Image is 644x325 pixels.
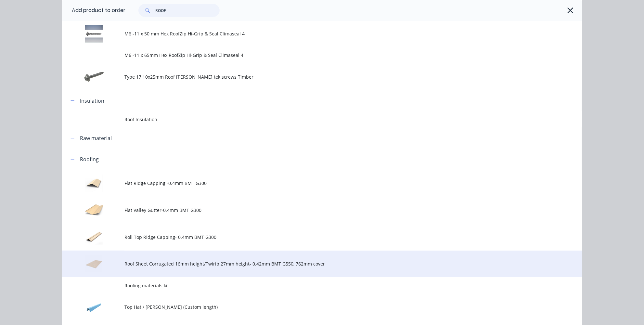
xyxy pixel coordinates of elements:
span: Flat Ridge Capping -0.4mm BMT G300 [124,180,490,187]
span: M6 -11 x 50 mm Hex RoofZip Hi-Grip & Seal Climaseal 4 [124,30,490,37]
span: Top Hat / [PERSON_NAME] (Custom length) [124,304,490,310]
span: Roofing materials kit [124,282,490,289]
div: Raw material [80,134,112,142]
div: Roofing [80,155,99,163]
input: Search... [155,4,220,17]
span: Roof Sheet Corrugated 16mm height/Twirib 27mm height- 0.42mm BMT G550, 762mm cover [124,260,490,267]
span: Type 17 10x25mm Roof [PERSON_NAME] tek screws Timber [124,73,490,80]
div: Insulation [80,97,104,105]
span: Flat Valley Gutter-0.4mm BMT G300 [124,207,490,214]
span: M6 -11 x 65mm Hex RoofZip Hi-Grip & Seal Climaseal 4 [124,52,490,58]
span: Roof Insulation [124,116,490,123]
span: Roll Top Ridge Capping- 0.4mm BMT G300 [124,234,490,240]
